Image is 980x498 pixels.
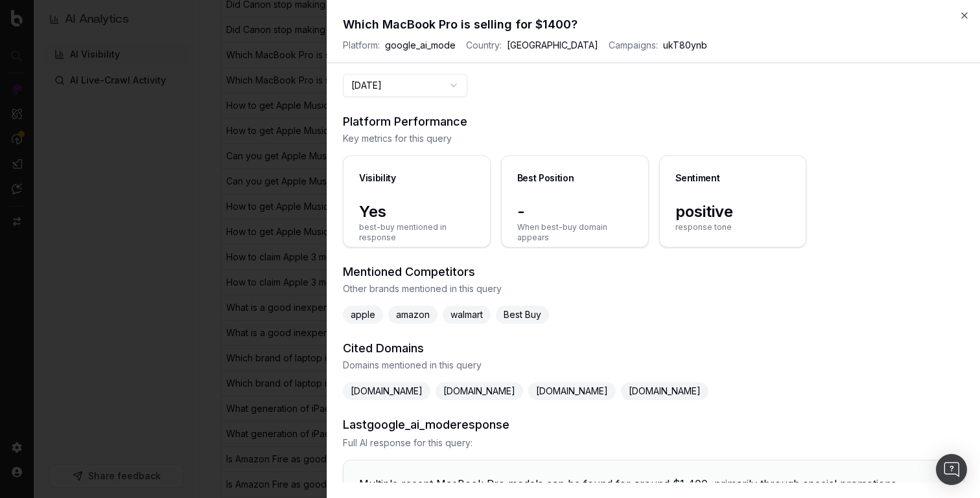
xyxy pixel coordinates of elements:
h2: Which MacBook Pro is selling for $1400? [343,16,964,34]
h3: Mentioned Competitors [343,263,964,281]
span: [DOMAIN_NAME] [621,382,708,400]
span: Domains mentioned in this query [343,359,964,372]
span: positive [675,201,791,222]
span: Campaigns: [609,39,658,52]
div: Visibility [359,172,396,185]
span: - [517,201,633,222]
span: amazon [388,306,437,324]
span: [GEOGRAPHIC_DATA] [507,39,598,52]
span: Other brands mentioned in this query [343,282,964,295]
span: response tone [675,222,791,232]
span: [DOMAIN_NAME] [343,382,430,400]
span: Platform: [343,39,380,52]
h3: Platform Performance [343,113,964,131]
div: Sentiment [675,172,720,185]
h3: Cited Domains [343,339,964,357]
span: walmart [443,306,491,324]
span: [DOMAIN_NAME] [528,382,616,400]
span: Best Buy [496,306,549,324]
span: When best-buy domain appears [517,222,633,243]
span: Full AI response for this query: [343,436,964,449]
span: ukT80ynb [663,39,707,52]
span: Country: [466,39,502,52]
div: Best Position [517,172,574,185]
span: apple [343,306,383,324]
span: best-buy mentioned in response [359,222,474,243]
span: [DOMAIN_NAME] [436,382,523,400]
span: google_ai_mode [385,39,456,52]
h3: Last google_ai_mode response [343,416,964,434]
span: Yes [359,201,474,222]
span: Key metrics for this query [343,132,964,145]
